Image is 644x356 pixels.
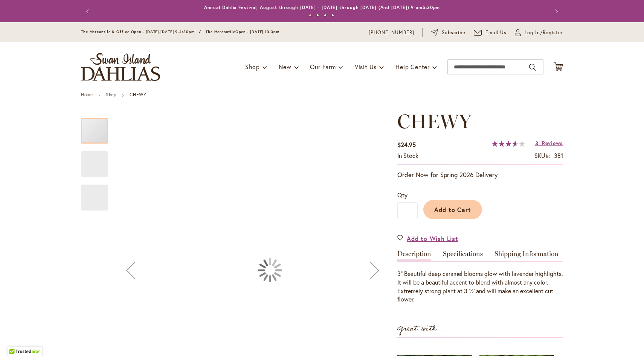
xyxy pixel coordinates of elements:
[397,191,407,199] span: Qty
[443,250,483,261] a: Specifications
[407,234,458,243] span: Add to Wish List
[397,109,472,133] span: CHEWY
[535,139,539,147] span: 3
[106,92,116,97] a: Shop
[395,63,430,71] span: Help Center
[397,234,458,243] a: Add to Wish List
[397,250,431,261] a: Description
[397,250,563,304] div: Detailed Product Info
[397,141,416,148] span: $24.95
[397,270,563,304] div: 3” Beautiful deep caramel blooms glow with lavender highlights. It will be a beautiful accent to ...
[548,4,563,19] button: Next
[369,29,414,36] a: [PHONE_NUMBER]
[474,29,507,36] a: Email Us
[130,92,146,97] strong: CHEWY
[431,29,465,36] a: Subscribe
[535,139,563,147] a: 3 Reviews
[542,139,563,147] span: Reviews
[81,92,93,97] a: Home
[279,63,291,71] span: New
[397,323,446,335] strong: Great with...
[397,151,418,160] div: Availability
[81,4,96,19] button: Previous
[309,14,311,17] button: 1 of 4
[515,29,563,36] a: Log In/Register
[81,110,116,144] div: CHEWY
[81,177,108,211] div: CHEWY
[245,63,260,71] span: Shop
[397,170,563,179] p: Order Now for Spring 2026 Delivery
[397,151,418,159] span: In stock
[534,151,551,159] strong: SKU
[81,144,116,177] div: CHEWY
[324,14,327,17] button: 3 of 4
[235,29,279,34] span: Open - [DATE] 10-3pm
[355,63,377,71] span: Visit Us
[81,53,160,81] a: store logo
[554,151,563,160] div: 381
[485,29,507,36] span: Email Us
[525,29,563,36] span: Log In/Register
[494,250,559,261] a: Shipping Information
[204,5,440,10] a: Annual Dahlia Festival, August through [DATE] - [DATE] through [DATE] (And [DATE]) 9-am5:30pm
[331,14,334,17] button: 4 of 4
[492,141,525,147] div: 73%
[310,63,336,71] span: Our Farm
[316,14,319,17] button: 2 of 4
[434,206,472,214] span: Add to Cart
[423,200,482,219] button: Add to Cart
[81,29,235,34] span: The Mercantile & Office Open - [DATE]-[DATE] 9-4:30pm / The Mercantile
[442,29,465,36] span: Subscribe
